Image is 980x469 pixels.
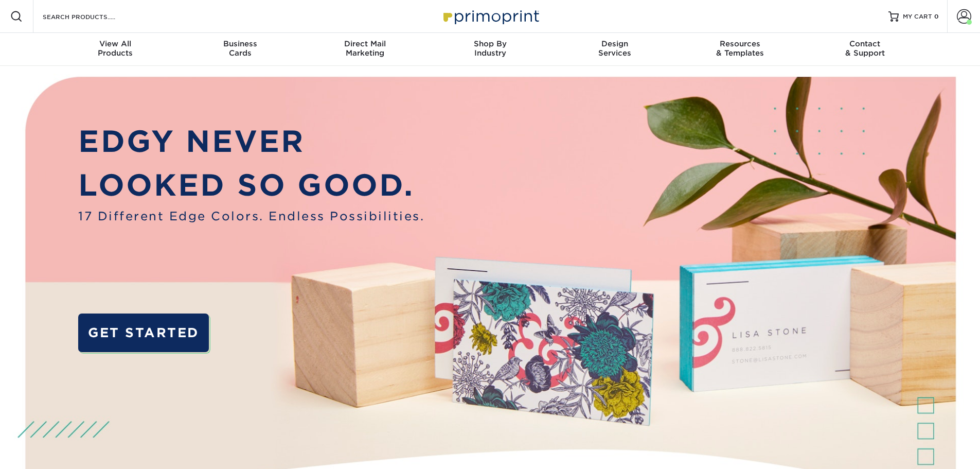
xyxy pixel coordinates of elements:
p: LOOKED SO GOOD. [78,163,424,207]
div: Industry [427,39,553,58]
div: Marketing [302,39,427,58]
input: SEARCH PRODUCTS..... [42,10,142,23]
a: Shop ByIndustry [427,33,553,66]
a: Contact& Support [803,33,928,66]
div: Services [553,39,678,58]
a: Resources& Templates [678,33,803,66]
a: Direct MailMarketing [302,33,427,66]
img: Primoprint [439,5,542,27]
a: DesignServices [553,33,678,66]
span: Contact [803,39,928,48]
span: Shop By [427,39,553,48]
span: Business [177,39,302,48]
span: MY CART [903,12,932,21]
span: 17 Different Edge Colors. Endless Possibilities. [78,207,424,225]
div: Products [53,39,178,58]
span: Direct Mail [302,39,427,48]
div: & Templates [678,39,803,58]
div: & Support [803,39,928,58]
span: 0 [934,13,939,20]
span: View All [53,39,178,48]
span: Resources [678,39,803,48]
div: Cards [177,39,302,58]
a: BusinessCards [177,33,302,66]
p: EDGY NEVER [78,119,424,164]
span: Design [553,39,678,48]
a: View AllProducts [53,33,178,66]
a: GET STARTED [78,314,208,352]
